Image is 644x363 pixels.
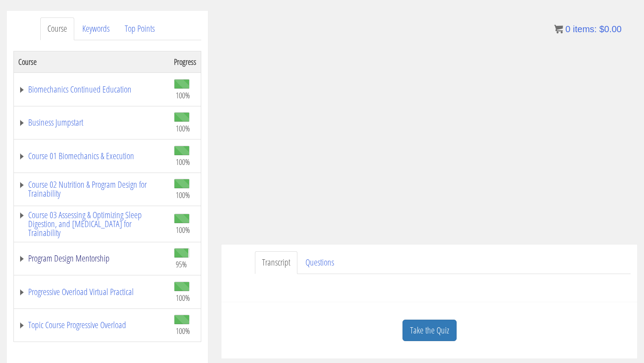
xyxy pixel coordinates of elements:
[75,17,117,40] a: Keywords
[176,259,187,269] span: 95%
[18,85,165,94] a: Biomechanics Continued Education
[18,321,165,329] a: Topic Course Progressive Overload
[18,152,165,160] a: Course 01 Biomechanics & Execution
[176,190,190,200] span: 100%
[176,157,190,167] span: 100%
[18,211,165,237] a: Course 03 Assessing & Optimizing Sleep Digestion, and [MEDICAL_DATA] for Trainability
[18,287,165,296] a: Progressive Overload Virtual Practical
[573,24,597,34] span: items:
[565,24,570,34] span: 0
[118,17,162,40] a: Top Points
[18,118,165,127] a: Business Jumpstart
[40,17,74,40] a: Course
[169,51,201,72] th: Progress
[599,24,622,34] bdi: 0.00
[176,225,190,235] span: 100%
[402,320,457,342] a: Take the Quiz
[554,24,622,34] a: 0 items: $0.00
[18,254,165,263] a: Program Design Mentorship
[599,24,604,34] span: $
[176,123,190,133] span: 100%
[176,293,190,303] span: 100%
[176,326,190,336] span: 100%
[255,251,297,274] a: Transcript
[176,90,190,100] span: 100%
[298,251,341,274] a: Questions
[554,25,563,34] img: icon11.png
[14,51,170,72] th: Course
[18,180,165,198] a: Course 02 Nutrition & Program Design for Trainability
